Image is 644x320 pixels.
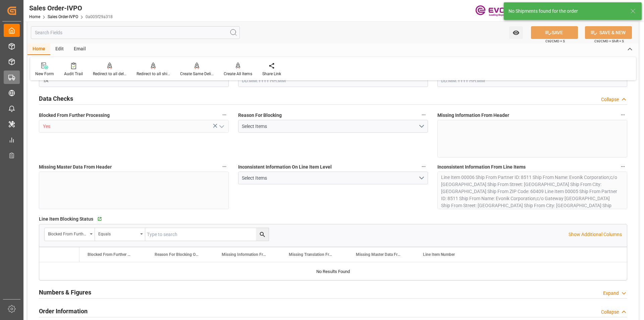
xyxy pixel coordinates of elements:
button: Reason For Blocking [419,110,428,119]
button: open menu [216,121,226,132]
span: Missing Master Data From SAP [356,252,401,257]
div: Collapse [601,96,619,103]
div: Equals [98,229,138,237]
div: Redirect to all deliveries [93,71,126,77]
span: Line Item Blocking Status [39,216,93,223]
span: Ctrl/CMD + S [545,39,565,44]
div: Create Same Delivery Date [180,71,214,77]
div: Share Link [262,71,281,77]
div: Audit Trail [64,71,83,77]
div: Redirect to all shipments [137,71,170,77]
span: Reason For Blocking [238,112,282,119]
button: Missing Information From Header [619,110,627,119]
button: SAVE [531,26,578,39]
button: SAVE & NEW [585,26,632,39]
button: open menu [509,26,523,39]
button: open menu [238,172,428,184]
a: Home [29,14,40,19]
button: Blocked From Further Processing [220,110,229,119]
span: Blocked From Further Processing [88,252,132,257]
div: Expand [603,290,619,297]
button: search button [256,228,269,241]
div: Select Items [242,123,418,130]
span: Blocked From Further Processing [39,112,110,119]
p: Show Additional Columns [569,231,622,238]
input: DD.MM.YYYY HH:MM [437,74,627,87]
h2: Order Information [39,307,88,316]
div: Email [69,44,91,55]
div: Home [28,44,50,55]
input: DD.MM.YYYY HH:MM [238,74,428,87]
div: No Shipments found for the order [508,8,624,15]
span: Missing Translation From Master Data [289,252,334,257]
span: Ctrl/CMD + Shift + S [594,39,624,44]
button: open menu [95,228,145,241]
div: Select Items [242,175,418,182]
span: Inconsistent Information On Line Item Level [238,164,332,171]
span: Missing Information From Line Item [222,252,267,257]
span: Missing Master Data From Header [39,164,112,171]
button: Inconsistent Information On Line Item Level [419,162,428,171]
div: Sales Order-IVPO [29,3,113,13]
h2: Numbers & Figures [39,288,91,297]
input: Type to search [145,228,269,241]
span: Inconsistent Information From Line Items [437,164,526,171]
div: Edit [50,44,69,55]
div: Collapse [601,309,619,316]
button: open menu [45,228,95,241]
button: open menu [238,120,428,133]
input: Search Fields [31,26,240,39]
a: Sales Order-IVPO [48,14,78,19]
div: Blocked From Further Processing [48,229,88,237]
h2: Data Checks [39,94,73,103]
div: Create All Items [224,71,252,77]
span: Line Item Number [423,252,455,257]
button: Inconsistent Information From Line Items [619,162,627,171]
div: New Form [35,71,54,77]
span: Missing Information From Header [437,112,509,119]
img: Evonik-brand-mark-Deep-Purple-RGB.jpeg_1700498283.jpeg [475,5,519,17]
span: Reason For Blocking On This Line Item [155,252,200,257]
button: Missing Master Data From Header [220,162,229,171]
